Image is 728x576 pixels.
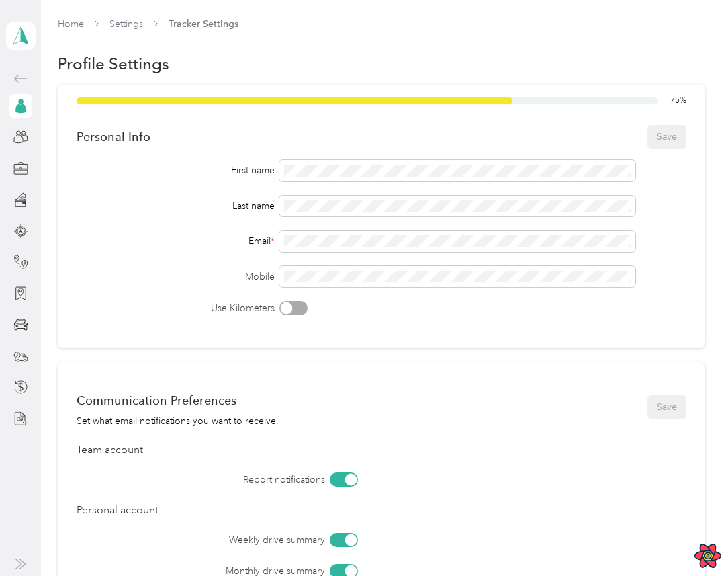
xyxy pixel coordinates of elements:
[109,18,143,30] a: Settings
[77,503,686,519] div: Personal account
[77,393,279,407] div: Communication Preferences
[77,130,150,144] div: Personal Info
[77,442,686,458] div: Team account
[152,472,325,487] label: Report notifications
[77,199,275,213] div: Last name
[77,270,275,284] label: Mobile
[77,301,275,315] label: Use Kilometers
[58,18,84,30] a: Home
[77,414,279,428] div: Set what email notifications you want to receive.
[152,533,325,547] label: Weekly drive summary
[169,17,238,31] span: Tracker Settings
[58,56,169,71] h1: Profile Settings
[653,501,728,576] iframe: Everlance-gr Chat Button Frame
[77,234,275,248] div: Email
[670,95,686,107] span: 75 %
[694,542,721,569] button: Open React Query Devtools
[77,163,275,177] div: First name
